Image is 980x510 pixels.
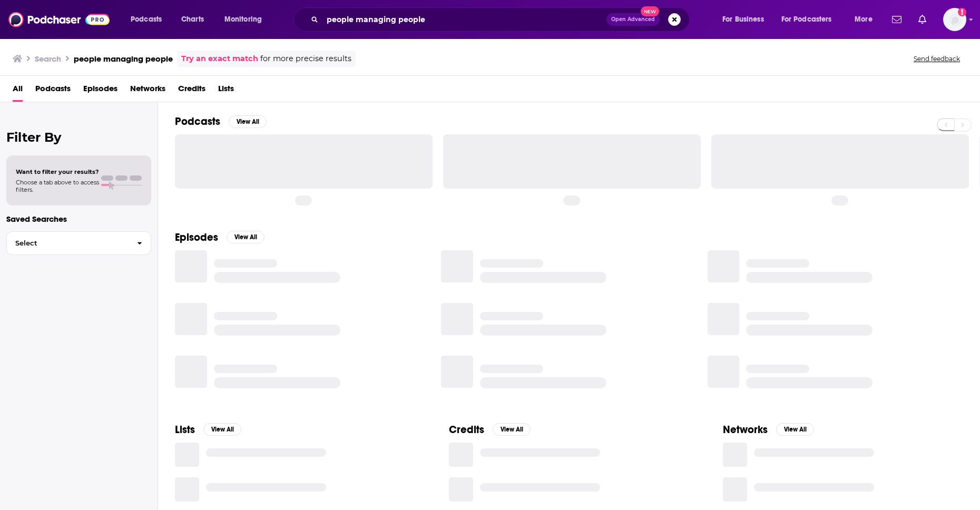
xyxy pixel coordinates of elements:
[715,11,777,28] button: open menu
[130,80,165,102] a: Networks
[722,12,764,27] span: For Business
[83,80,117,102] a: Episodes
[7,240,129,247] span: Select
[181,12,204,27] span: Charts
[958,8,966,16] svg: Add a profile image
[611,17,655,22] span: Open Advanced
[641,6,660,16] span: New
[723,423,768,436] h2: Networks
[943,8,966,31] span: Logged in as ashleyswett
[175,423,241,436] a: ListsView All
[943,8,966,31] button: Show profile menu
[178,80,205,102] a: Credits
[776,423,814,436] button: View All
[175,231,264,244] a: EpisodesView All
[855,12,873,27] span: More
[6,130,151,145] h2: Filter By
[175,231,218,244] h2: Episodes
[229,115,267,128] button: View All
[217,11,276,28] button: open menu
[203,423,241,436] button: View All
[449,423,484,436] h2: Credits
[16,168,99,175] span: Want to filter your results?
[227,231,264,243] button: View All
[723,423,814,436] a: NetworksView All
[181,53,258,65] a: Try an exact match
[888,11,906,28] a: Show notifications dropdown
[606,13,660,26] button: Open AdvancedNew
[847,11,886,28] button: open menu
[174,11,210,28] a: Charts
[943,8,966,31] img: User Profile
[322,11,606,28] input: Search podcasts, credits, & more...
[6,231,151,255] button: Select
[781,12,832,27] span: For Podcasters
[8,9,110,30] img: Podchaser - Follow, Share and Rate Podcasts
[131,12,162,27] span: Podcasts
[260,53,351,65] span: for more precise results
[449,423,531,436] a: CreditsView All
[35,54,61,64] h3: Search
[775,11,847,28] button: open menu
[493,423,531,436] button: View All
[13,80,23,102] a: All
[6,214,151,224] p: Saved Searches
[16,179,99,193] span: Choose a tab above to access filters.
[175,423,195,436] h2: Lists
[303,7,700,32] div: Search podcasts, credits, & more...
[74,54,173,64] h3: people managing people
[175,115,267,128] a: PodcastsView All
[224,12,262,27] span: Monitoring
[910,54,963,63] button: Send feedback
[123,11,175,28] button: open menu
[175,115,220,128] h2: Podcasts
[218,80,234,102] a: Lists
[35,80,71,102] a: Podcasts
[914,11,930,28] a: Show notifications dropdown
